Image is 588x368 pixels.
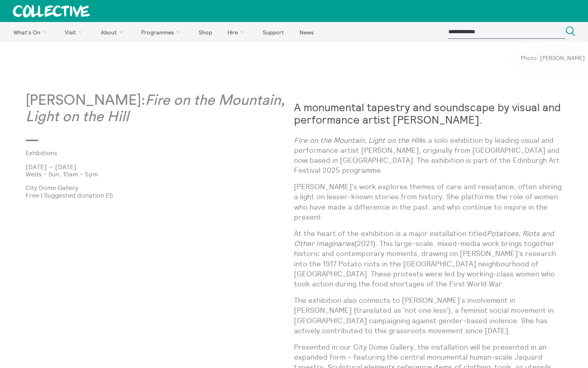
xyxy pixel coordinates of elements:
p: Free | Suggested donation £5 [26,192,294,199]
a: What's On [6,22,56,42]
p: The exhibition also connects to [PERSON_NAME]’s involvement in [PERSON_NAME] (translated as 'not ... [294,295,562,336]
a: Hire [221,22,254,42]
em: Potatoes, Riots and Other Imaginaries [294,229,554,248]
p: [PERSON_NAME]: [26,92,294,126]
p: At the heart of the exhibition is a major installation titled (2021). This large-scale, mixed-med... [294,228,562,289]
p: [DATE] — [DATE] [26,163,294,170]
a: Support [256,22,291,42]
p: is a solo exhibition by leading visual and performance artist [PERSON_NAME], originally from [GEO... [294,135,562,176]
a: About [94,22,133,42]
p: Weds – Sun, 10am – 5pm [26,170,294,178]
strong: A monumental tapestry and soundscape by visual and performance artist [PERSON_NAME]. [294,100,561,126]
a: Shop [192,22,219,42]
a: News [292,22,320,42]
a: Programmes [134,22,190,42]
a: Exhibitions [26,149,281,156]
a: Visit [58,22,92,42]
em: Fire on the Mountain, Light on the Hill [294,136,421,145]
em: Fire on the Mountain, Light on the Hill [26,93,285,124]
p: [PERSON_NAME]’s work explores themes of care and resistance, often shining a light on lesser-know... [294,182,562,222]
p: City Dome Gallery [26,184,294,191]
